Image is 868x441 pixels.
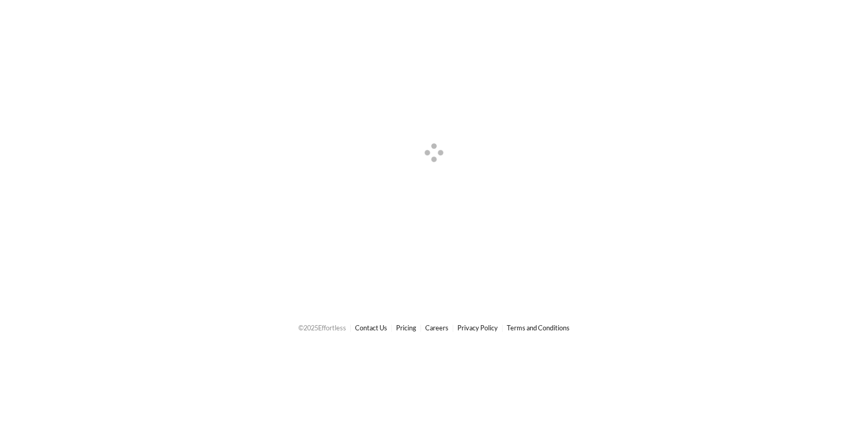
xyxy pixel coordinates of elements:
[425,324,449,332] a: Careers
[457,324,498,332] a: Privacy Policy
[355,324,387,332] a: Contact Us
[396,324,416,332] a: Pricing
[507,324,570,332] a: Terms and Conditions
[298,324,346,332] span: © 2025 Effortless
